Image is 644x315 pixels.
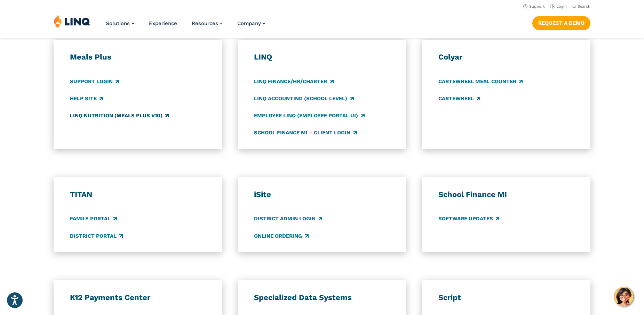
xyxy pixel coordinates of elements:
[523,4,545,9] a: Support
[438,78,523,85] a: CARTEWHEEL Meal Counter
[70,293,206,302] h3: K12 Payments Center
[70,78,119,85] a: Support Login
[149,20,177,26] a: Experience
[106,20,130,26] span: Solutions
[254,78,333,85] a: LINQ Finance/HR/Charter
[70,52,206,62] h3: Meals Plus
[438,95,480,102] a: CARTEWHEEL
[532,16,590,30] a: Request a Demo
[70,190,206,199] h3: TITAN
[532,15,590,30] nav: Button Navigation
[70,232,123,240] a: District Portal
[438,215,499,223] a: Software Updates
[438,293,574,302] h3: Script
[438,52,574,62] h3: Colyar
[237,20,261,26] span: Company
[438,190,574,199] h3: School Finance MI
[70,95,103,102] a: Help Site
[254,215,322,223] a: District Admin Login
[254,232,308,240] a: Online Ordering
[54,15,90,28] img: LINQ | K‑12 Software
[254,190,390,199] h3: iSite
[192,20,223,26] a: Resources
[254,52,390,62] h3: LINQ
[106,20,134,26] a: Solutions
[614,287,634,306] button: Hello, have a question? Let’s chat.
[237,20,265,26] a: Company
[192,20,218,26] span: Resources
[254,95,353,102] a: LINQ Accounting (school level)
[578,4,590,9] span: Search
[70,215,117,223] a: Family Portal
[550,4,567,9] a: Login
[106,15,265,38] nav: Primary Navigation
[254,293,390,302] h3: Specialized Data Systems
[254,129,357,136] a: School Finance MI – Client Login
[70,112,169,119] a: LINQ Nutrition (Meals Plus v10)
[572,4,590,9] button: Open Search Bar
[254,112,364,119] a: Employee LINQ (Employee Portal UI)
